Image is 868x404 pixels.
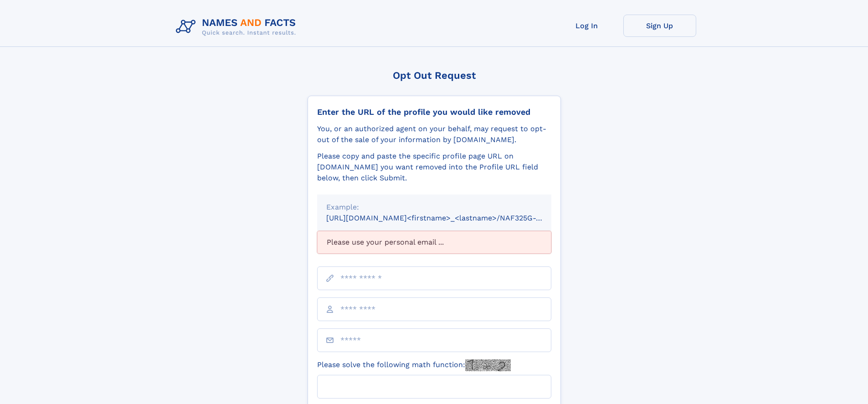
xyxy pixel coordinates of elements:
div: Please use your personal email ... [317,231,551,254]
small: [URL][DOMAIN_NAME]<firstname>_<lastname>/NAF325G-xxxxxxxx [326,214,569,222]
div: Please copy and paste the specific profile page URL on [DOMAIN_NAME] you want removed into the Pr... [317,151,551,184]
div: Example: [326,202,542,213]
a: Log In [550,15,623,37]
img: Logo Names and Facts [172,15,303,39]
div: You, or an authorized agent on your behalf, may request to opt-out of the sale of your informatio... [317,123,551,145]
div: Opt Out Request [308,70,561,81]
a: Sign Up [623,15,696,37]
label: Please solve the following math function: [317,359,511,371]
div: Enter the URL of the profile you would like removed [317,107,551,117]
